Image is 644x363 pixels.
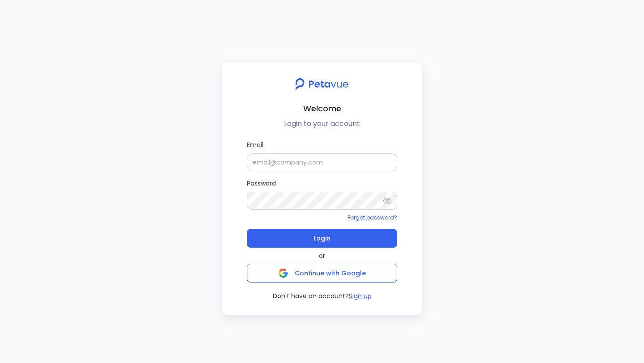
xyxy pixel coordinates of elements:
[229,102,415,115] h2: Welcome
[314,232,330,245] span: Login
[289,73,354,95] img: petavue logo
[247,229,397,248] button: Login
[347,214,397,221] a: Forgot password?
[319,251,325,260] span: or
[349,291,372,300] button: Sign up
[229,118,415,129] p: Login to your account
[247,153,397,171] input: Email
[247,264,397,283] button: Continue with Google
[247,192,397,210] input: Password
[247,178,397,210] label: Password
[295,269,366,278] span: Continue with Google
[273,291,349,300] span: Don't have an account?
[247,140,397,171] label: Email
